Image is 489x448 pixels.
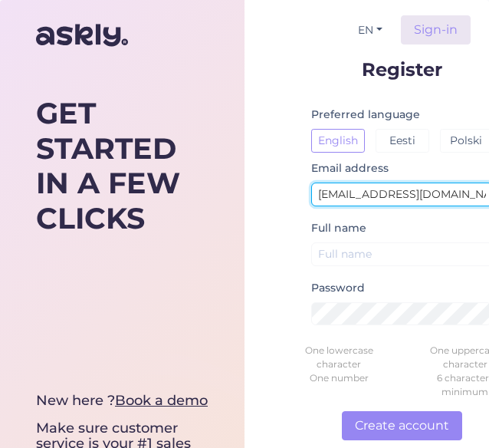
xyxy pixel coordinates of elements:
div: One lowercase character [276,344,402,371]
button: Eesti [376,129,428,153]
img: Askly [36,17,128,54]
button: English [311,129,365,153]
label: Preferred language [311,107,420,123]
a: Sign-in [401,15,471,44]
label: Password [311,280,365,296]
button: EN [352,19,389,41]
div: GET STARTED IN A FEW CLICKS [36,96,208,236]
a: Book a demo [115,392,208,409]
div: New here ? [36,394,208,409]
label: Full name [311,220,366,236]
button: Create account [342,411,462,440]
div: One number [276,371,402,399]
label: Email address [311,160,389,176]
